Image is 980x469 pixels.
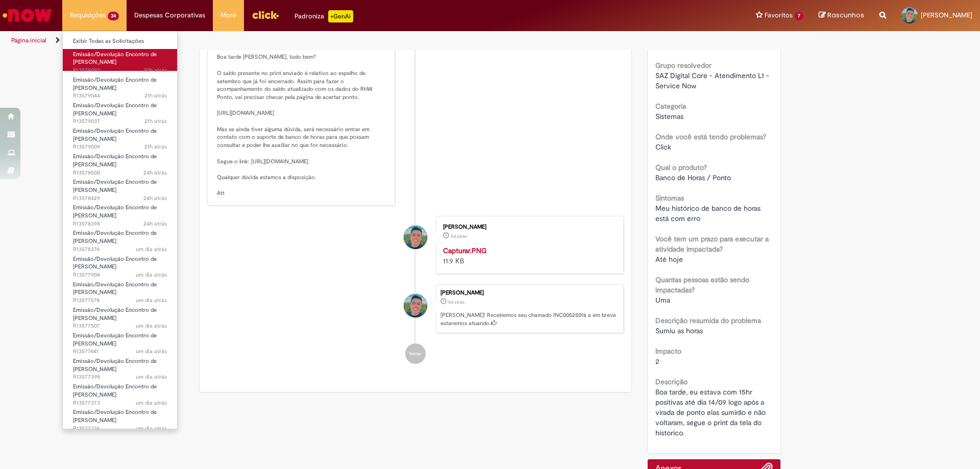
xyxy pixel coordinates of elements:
[63,279,177,301] a: Aberto R13577574 : Emissão/Devolução Encontro de Contas Fornecedor
[63,356,177,378] a: Aberto R13577398 : Emissão/Devolução Encontro de Contas Fornecedor
[73,408,157,424] span: Emissão/Devolução Encontro de [PERSON_NAME]
[73,127,157,143] span: Emissão/Devolução Encontro de [PERSON_NAME]
[144,92,167,100] span: 21h atrás
[655,102,686,111] b: Categoria
[1,5,54,26] img: ServiceNow
[136,348,167,355] time: 29/09/2025 14:51:03
[73,143,167,151] span: R13579009
[144,92,167,100] time: 29/09/2025 19:55:25
[136,322,167,330] span: um dia atrás
[63,49,177,71] a: Aberto R13579093 : Emissão/Devolução Encontro de Contas Fornecedor
[62,31,178,429] ul: Requisições
[143,169,167,177] span: 24h atrás
[144,143,167,151] time: 29/09/2025 19:41:32
[655,204,763,223] span: Meu histórico de banco de horas está com erro
[443,246,486,255] a: Capturar.PNG
[63,407,177,429] a: Aberto R13577336 : Emissão/Devolução Encontro de Contas Fornecedor
[448,299,464,305] time: 26/09/2025 15:46:58
[655,132,766,141] b: Onde você está tendo problemas?
[819,11,864,20] a: Rascunhos
[136,399,167,407] span: um dia atrás
[73,102,157,117] span: Emissão/Devolução Encontro de [PERSON_NAME]
[252,7,279,22] img: click_logo_yellow_360x200.png
[136,245,167,253] time: 29/09/2025 16:56:54
[73,373,167,381] span: R13577398
[207,284,624,333] li: Sostenys Campos Souza
[136,322,167,330] time: 29/09/2025 14:59:10
[440,311,618,327] p: [PERSON_NAME]! Recebemos seu chamado INC00525016 e em breve estaremos atuando.
[73,76,157,92] span: Emissão/Devolução Encontro de [PERSON_NAME]
[827,10,864,20] span: Rascunhos
[73,178,157,194] span: Emissão/Devolução Encontro de [PERSON_NAME]
[73,229,157,245] span: Emissão/Devolução Encontro de [PERSON_NAME]
[70,10,106,20] span: Requisições
[73,117,167,126] span: R13579037
[73,51,157,66] span: Emissão/Devolução Encontro de [PERSON_NAME]
[63,100,177,122] a: Aberto R13579037 : Emissão/Devolução Encontro de Contas Fornecedor
[451,233,467,239] time: 26/09/2025 15:46:48
[63,254,177,276] a: Aberto R13577904 : Emissão/Devolução Encontro de Contas Fornecedor
[328,10,353,22] p: +GenAi
[404,226,427,249] div: Sostenys Campos Souza
[143,194,167,202] time: 29/09/2025 17:04:18
[136,297,167,304] time: 29/09/2025 15:08:12
[136,348,167,355] span: um dia atrás
[73,194,167,203] span: R13578429
[136,271,167,279] span: um dia atrás
[144,143,167,151] span: 21h atrás
[63,305,177,327] a: Aberto R13577507 : Emissão/Devolução Encontro de Contas Fornecedor
[448,299,464,305] span: 5d atrás
[220,10,236,20] span: More
[73,425,167,433] span: R13577336
[443,224,613,230] div: [PERSON_NAME]
[143,194,167,202] span: 24h atrás
[921,11,972,19] span: [PERSON_NAME]
[73,306,157,322] span: Emissão/Devolução Encontro de [PERSON_NAME]
[73,348,167,356] span: R13577441
[73,220,167,228] span: R13578398
[655,275,749,294] b: Quantas pessoas estão sendo impactadas?
[136,425,167,432] span: um dia atrás
[63,202,177,224] a: Aberto R13578398 : Emissão/Devolução Encontro de Contas Fornecedor
[63,381,177,403] a: Aberto R13577373 : Emissão/Devolução Encontro de Contas Fornecedor
[73,66,167,75] span: R13579093
[8,31,646,50] ul: Trilhas de página
[73,245,167,254] span: R13578374
[63,151,177,173] a: Aberto R13578500 : Emissão/Devolução Encontro de Contas Fornecedor
[143,220,167,228] span: 24h atrás
[136,373,167,381] span: um dia atrás
[217,38,387,198] p: Boa tarde [PERSON_NAME], tudo bem? O saldo presente no print enviado é relativo ao espelho de set...
[63,177,177,199] a: Aberto R13578429 : Emissão/Devolução Encontro de Contas Fornecedor
[655,61,712,70] b: Grupo resolvedor
[73,169,167,177] span: R13578500
[73,297,167,305] span: R13577574
[404,294,427,317] div: Sostenys Campos Souza
[136,399,167,407] time: 29/09/2025 14:41:58
[655,142,671,152] span: Click
[73,92,167,100] span: R13579044
[655,234,769,254] b: Você tem um prazo para executar a atividade impactada?
[73,153,157,168] span: Emissão/Devolução Encontro de [PERSON_NAME]
[655,387,768,437] span: Boa tarde, eu estava com 15hr positivas até dia 14/09 logo após a virada de ponto elas sumirão e ...
[144,117,167,125] time: 29/09/2025 19:51:50
[136,271,167,279] time: 29/09/2025 15:49:07
[655,347,681,356] b: Impacto
[73,322,167,330] span: R13577507
[136,297,167,304] span: um dia atrás
[655,316,761,325] b: Descrição resumida do problema
[136,425,167,432] time: 29/09/2025 14:36:43
[63,36,177,47] a: Exibir Todas as Solicitações
[63,126,177,147] a: Aberto R13579009 : Emissão/Devolução Encontro de Contas Fornecedor
[63,75,177,96] a: Aberto R13579044 : Emissão/Devolução Encontro de Contas Fornecedor
[655,112,683,121] span: Sistemas
[451,233,467,239] span: 5d atrás
[73,332,157,348] span: Emissão/Devolução Encontro de [PERSON_NAME]
[136,373,167,381] time: 29/09/2025 14:45:02
[63,228,177,250] a: Aberto R13578374 : Emissão/Devolução Encontro de Contas Fornecedor
[143,169,167,177] time: 29/09/2025 17:16:15
[655,326,703,335] span: Sumiu as horas
[73,399,167,407] span: R13577373
[655,295,670,305] span: Uma
[143,220,167,228] time: 29/09/2025 17:00:58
